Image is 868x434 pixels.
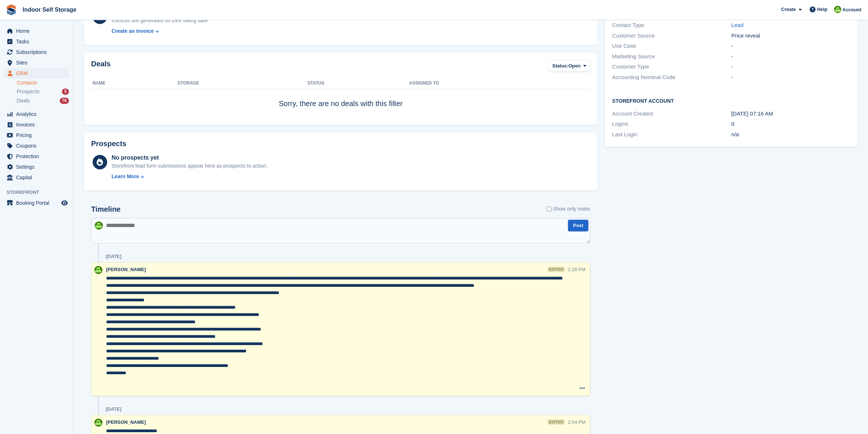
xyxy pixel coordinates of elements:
[17,97,30,104] span: Deals
[16,68,60,78] span: CRM
[547,205,591,213] label: Show only notes
[91,60,110,73] h2: Deals
[16,198,60,208] span: Booking Portal
[731,42,851,50] div: -
[94,419,102,427] img: Helen Wilson
[547,205,552,213] input: Show only notes
[552,62,568,70] span: Status:
[112,27,154,35] div: Create an Invoice
[112,17,209,24] div: Invoices are generated on their billing date.
[308,78,409,89] th: Status
[4,120,69,130] a: menu
[112,173,139,180] div: Learn More
[94,266,102,274] img: Helen Wilson
[548,419,565,425] div: edited
[612,52,731,61] div: Marketing Source
[4,130,69,140] a: menu
[91,78,178,89] th: Name
[4,162,69,172] a: menu
[731,110,851,118] div: [DATE] 07:16 AM
[781,6,796,13] span: Create
[60,199,69,207] a: Preview store
[91,140,126,148] h2: Prospects
[4,58,69,68] a: menu
[612,42,731,50] div: Use Case
[4,141,69,151] a: menu
[612,32,731,40] div: Customer Source
[16,130,60,140] span: Pricing
[17,88,69,95] a: Prospects 5
[568,419,585,426] div: 2:54 PM
[16,120,60,130] span: Invoices
[731,22,743,28] a: Lead
[612,120,731,128] div: Logins
[60,98,69,104] div: 76
[95,222,103,230] img: Helen Wilson
[731,130,851,139] div: n/a
[16,109,60,119] span: Analytics
[842,6,861,13] span: Account
[612,21,731,30] div: Contact Type
[817,6,828,13] span: Help
[4,26,69,36] a: menu
[731,120,851,128] div: 0
[731,73,851,82] div: -
[62,89,69,95] div: 5
[568,266,585,273] div: 2:28 PM
[16,141,60,151] span: Coupons
[612,110,731,118] div: Account Created
[112,153,268,162] div: No prospects yet
[612,97,851,104] h2: Storefront Account
[731,32,851,40] div: Price reveal
[612,73,731,82] div: Accounting Nominal Code
[834,6,841,13] img: Helen Wilson
[4,198,69,208] a: menu
[112,162,268,170] div: Storefront lead form submissions appear here as prospects to action.
[568,220,588,232] button: Post
[548,60,590,72] button: Status: Open
[4,172,69,183] a: menu
[16,26,60,36] span: Home
[91,205,121,214] h2: Timeline
[568,62,580,70] span: Open
[16,58,60,68] span: Sites
[178,78,307,89] th: Storage
[731,52,851,61] div: -
[16,36,60,47] span: Tasks
[112,173,268,180] a: Learn More
[17,88,39,95] span: Prospects
[7,189,73,196] span: Storefront
[6,4,17,15] img: stora-icon-8386f47178a22dfd0bd8f6a31ec36ba5ce8667c1dd55bd0f319d3a0aa187defe.svg
[4,47,69,57] a: menu
[409,78,590,89] th: Assigned to
[16,47,60,57] span: Subscriptions
[612,130,731,139] div: Last Login
[4,36,69,47] a: menu
[106,406,121,412] div: [DATE]
[731,63,851,71] div: -
[4,109,69,119] a: menu
[279,99,403,107] span: Sorry, there are no deals with this filter
[112,27,209,35] a: Create an Invoice
[4,151,69,161] a: menu
[106,254,121,259] div: [DATE]
[106,419,146,425] span: [PERSON_NAME]
[17,97,69,105] a: Deals 76
[20,4,79,16] a: Indoor Self Storage
[16,162,60,172] span: Settings
[17,79,69,86] a: Contacts
[16,151,60,161] span: Protection
[16,172,60,183] span: Capital
[106,267,146,272] span: [PERSON_NAME]
[548,267,565,272] div: edited
[612,63,731,71] div: Customer Type
[4,68,69,78] a: menu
